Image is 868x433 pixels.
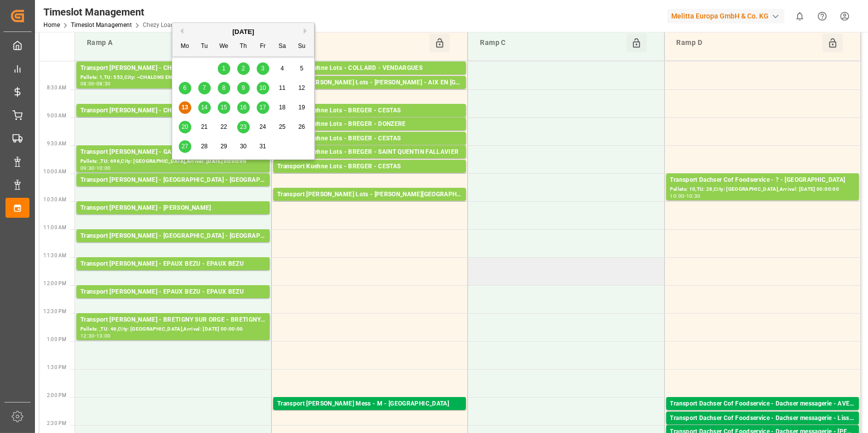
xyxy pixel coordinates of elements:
[277,106,462,116] div: Transport Kuehne Lots - BREGER - CESTAS
[80,203,266,213] div: Transport [PERSON_NAME] - [PERSON_NAME]
[218,101,230,114] div: Choose Wednesday, October 15th, 2025
[179,121,191,133] div: Choose Monday, October 20th, 2025
[181,123,188,130] span: 20
[179,82,191,94] div: Choose Monday, October 6th, 2025
[47,85,66,90] span: 8:30 AM
[684,194,686,198] div: -
[257,40,269,53] div: Fr
[95,81,96,86] div: -
[259,143,266,150] span: 31
[277,88,462,96] div: Pallets: ,TU: 77,City: [GEOGRAPHIC_DATA],Arrival: [DATE] 00:00:00
[279,84,285,91] span: 11
[277,399,462,409] div: Transport [PERSON_NAME] Mess - M - [GEOGRAPHIC_DATA]
[218,40,230,53] div: We
[277,63,462,73] div: Transport Kuehne Lots - COLLARD - VENDARGUES
[80,81,95,86] div: 08:00
[277,73,462,82] div: Pallets: 11,TU: 264,City: [GEOGRAPHIC_DATA],Arrival: [DATE] 00:00:00
[281,65,284,72] span: 4
[222,84,226,91] span: 8
[242,65,245,72] span: 2
[298,123,305,130] span: 26
[296,121,308,133] div: Choose Sunday, October 26th, 2025
[71,21,132,28] a: Timeslot Management
[670,409,855,418] div: Pallets: 1,TU: 21,City: [GEOGRAPHIC_DATA],Arrival: [DATE] 00:00:00
[80,116,266,124] div: Pallets: ,TU: 62,City: CHOLET,Arrival: [DATE] 00:00:00
[201,123,207,130] span: 21
[296,101,308,114] div: Choose Sunday, October 19th, 2025
[237,62,250,75] div: Choose Thursday, October 2nd, 2025
[220,123,227,130] span: 22
[43,225,66,230] span: 11:00 AM
[95,166,96,170] div: -
[300,65,304,72] span: 5
[183,84,187,91] span: 6
[198,121,211,133] div: Choose Tuesday, October 21st, 2025
[276,62,289,75] div: Choose Saturday, October 4th, 2025
[95,334,96,338] div: -
[667,9,785,23] div: Melitta Europa GmbH & Co. KG
[240,143,246,150] span: 30
[298,84,305,91] span: 12
[96,81,111,86] div: 08:30
[80,259,266,269] div: Transport [PERSON_NAME] - EPAUX BEZU - EPAUX BEZU
[80,269,266,278] div: Pallets: 24,TU: 565,City: EPAUX BEZU,Arrival: [DATE] 00:00:00
[277,134,462,144] div: Transport Kuehne Lots - BREGER - CESTAS
[47,421,66,426] span: 2:30 PM
[47,141,66,146] span: 9:30 AM
[179,101,191,114] div: Choose Monday, October 13th, 2025
[198,101,211,114] div: Choose Tuesday, October 14th, 2025
[476,33,626,52] div: Ramp C
[201,104,207,111] span: 14
[181,143,188,150] span: 27
[218,121,230,133] div: Choose Wednesday, October 22nd, 2025
[80,241,266,250] div: Pallets: ,TU: 159,City: [GEOGRAPHIC_DATA],Arrival: [DATE] 00:00:00
[304,28,310,34] button: Next Month
[259,123,266,130] span: 24
[198,40,211,53] div: Tu
[218,140,230,153] div: Choose Wednesday, October 29th, 2025
[218,62,230,75] div: Choose Wednesday, October 1st, 2025
[277,116,462,124] div: Pallets: ,TU: 10,City: CESTAS,Arrival: [DATE] 00:00:00
[222,65,226,72] span: 1
[670,424,855,432] div: Pallets: 2,TU: ,City: Lisses,Arrival: [DATE] 00:00:00
[277,119,462,129] div: Transport Kuehne Lots - BREGER - DONZERE
[43,309,66,314] span: 12:30 PM
[198,140,211,153] div: Choose Tuesday, October 28th, 2025
[80,231,266,241] div: Transport [PERSON_NAME] - [GEOGRAPHIC_DATA] - [GEOGRAPHIC_DATA]
[80,334,95,338] div: 12:30
[670,175,855,185] div: Transport Dachser Cof Foodservice - ? - [GEOGRAPHIC_DATA]
[686,194,701,198] div: 10:30
[277,147,462,157] div: Transport Kuehne Lots - BREGER - SAINT QUENTIN FALLAVIER
[673,33,823,52] div: Ramp D
[181,104,188,111] span: 13
[96,334,111,338] div: 13:00
[43,253,66,258] span: 11:30 AM
[667,6,789,25] button: Melitta Europa GmbH & Co. KG
[277,190,462,200] div: Transport [PERSON_NAME] Lots - [PERSON_NAME][GEOGRAPHIC_DATA]
[277,172,462,180] div: Pallets: ,TU: 64,City: CESTAS,Arrival: [DATE] 00:00:00
[277,157,462,166] div: Pallets: 4,TU: 56,City: [GEOGRAPHIC_DATA][PERSON_NAME],Arrival: [DATE] 00:00:00
[279,104,285,111] span: 18
[240,104,246,111] span: 16
[203,84,206,91] span: 7
[237,82,250,94] div: Choose Thursday, October 9th, 2025
[279,123,285,130] span: 25
[43,21,60,28] a: Home
[218,82,230,94] div: Choose Wednesday, October 8th, 2025
[277,162,462,172] div: Transport Kuehne Lots - BREGER - CESTAS
[277,409,462,418] div: Pallets: ,TU: 10,City: [GEOGRAPHIC_DATA],Arrival: [DATE] 00:00:00
[237,121,250,133] div: Choose Thursday, October 23rd, 2025
[296,40,308,53] div: Su
[257,140,269,153] div: Choose Friday, October 31st, 2025
[47,337,66,342] span: 1:00 PM
[242,84,245,91] span: 9
[240,123,246,130] span: 23
[277,144,462,152] div: Pallets: 1,TU: 225,City: [GEOGRAPHIC_DATA],Arrival: [DATE] 00:00:00
[277,200,462,208] div: Pallets: 4,TU: 56,City: [PERSON_NAME][GEOGRAPHIC_DATA],Arrival: [DATE] 00:00:00
[277,129,462,138] div: Pallets: 3,TU: 56,City: DONZERE,Arrival: [DATE] 00:00:00
[259,84,266,91] span: 10
[670,414,855,424] div: Transport Dachser Cof Foodservice - Dachser messagerie - Lisses
[47,113,66,118] span: 9:00 AM
[201,143,207,150] span: 28
[276,121,289,133] div: Choose Saturday, October 25th, 2025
